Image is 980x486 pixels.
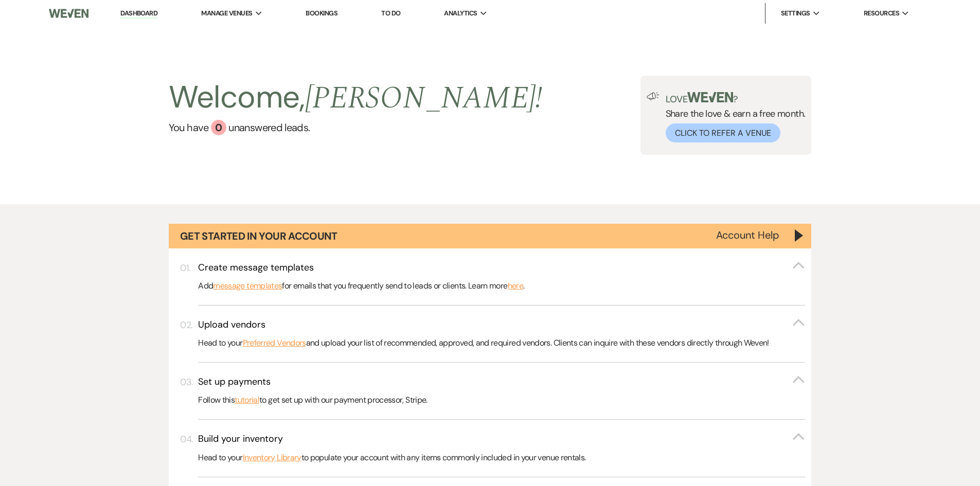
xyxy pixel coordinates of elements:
a: message templates [213,279,282,293]
a: Bookings [306,9,337,17]
button: Build your inventory [198,433,805,445]
img: Weven Logo [49,3,88,24]
a: here [508,279,523,293]
span: Analytics [444,8,477,19]
a: Preferred Vendors [243,336,306,350]
h3: Build your inventory [198,433,283,445]
h1: Get Started in Your Account [180,229,337,243]
img: weven-logo-green.svg [687,92,733,102]
span: Manage Venues [201,8,252,19]
a: You have 0 unanswered leads. [169,120,543,135]
a: tutorial [235,393,259,407]
button: Click to Refer a Venue [666,123,780,142]
a: Inventory Library [243,451,301,464]
p: Add for emails that you frequently send to leads or clients. Learn more . [198,279,805,293]
button: Set up payments [198,375,805,388]
h2: Welcome, [169,76,543,120]
button: Create message templates [198,261,805,274]
h3: Set up payments [198,375,271,388]
img: loud-speaker-illustration.svg [647,92,660,100]
div: Share the love & earn a free month. [660,92,806,142]
a: Dashboard [120,9,157,19]
span: [PERSON_NAME] ! [305,75,543,122]
a: To Do [381,9,400,17]
button: Upload vendors [198,318,805,331]
p: Follow this to get set up with our payment processor, Stripe. [198,393,805,407]
p: Head to your to populate your account with any items commonly included in your venue rentals. [198,451,805,464]
span: Resources [864,8,899,19]
h3: Upload vendors [198,318,265,331]
span: Settings [781,8,810,19]
h3: Create message templates [198,261,314,274]
p: Love ? [666,92,806,104]
div: 0 [211,120,226,135]
button: Account Help [716,230,779,240]
p: Head to your and upload your list of recommended, approved, and required vendors. Clients can inq... [198,336,805,350]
